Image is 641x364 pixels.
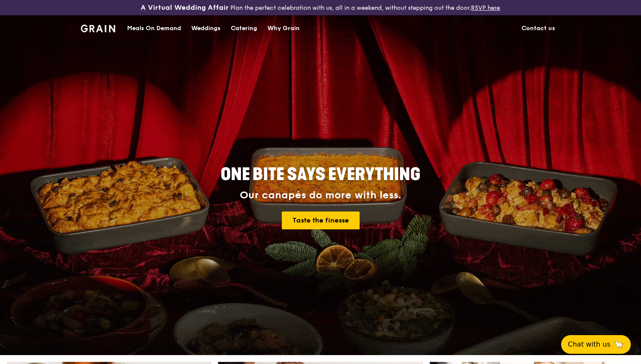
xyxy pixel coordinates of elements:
div: Our canapés do more with less. [167,189,474,201]
div: Catering [231,16,257,41]
div: Weddings [191,16,221,41]
a: Why Grain [262,16,305,41]
a: RSVP here [471,4,500,11]
a: Catering [226,16,262,41]
span: Chat with us [568,339,610,350]
h3: A Virtual Wedding Affair [141,3,229,12]
a: Contact us [516,16,560,41]
div: Meals On Demand [127,16,181,41]
button: Chat with us🦙 [561,335,631,354]
img: Grain [81,25,115,32]
div: Why Grain [267,16,300,41]
span: ONE BITE SAYS EVERYTHING [221,164,420,185]
span: 🦙 [614,339,624,350]
div: Plan the perfect celebration with us, all in a weekend, without stepping out the door. [107,3,534,12]
a: Weddings [186,16,226,41]
a: GrainGrain [81,15,115,40]
a: Taste the finesse [282,212,360,229]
